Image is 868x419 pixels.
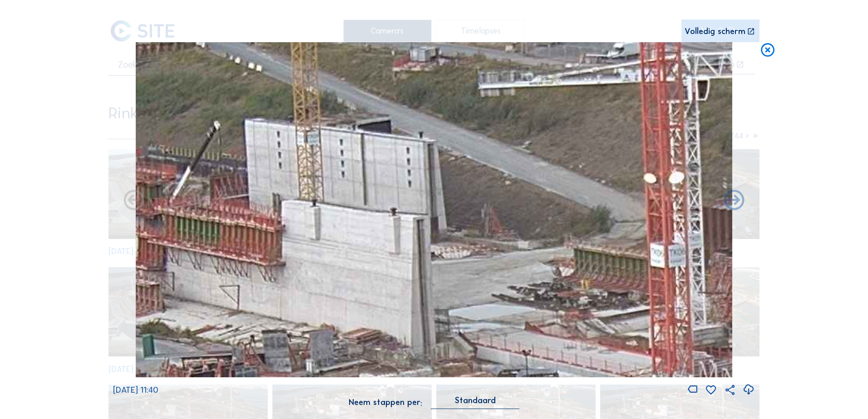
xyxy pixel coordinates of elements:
[722,189,746,213] i: Back
[431,396,519,409] div: Standaard
[455,396,496,404] div: Standaard
[136,42,732,377] img: Image
[122,189,146,213] i: Forward
[349,398,422,406] div: Neem stappen per:
[685,27,745,36] div: Volledig scherm
[113,385,158,395] span: [DATE] 11:40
